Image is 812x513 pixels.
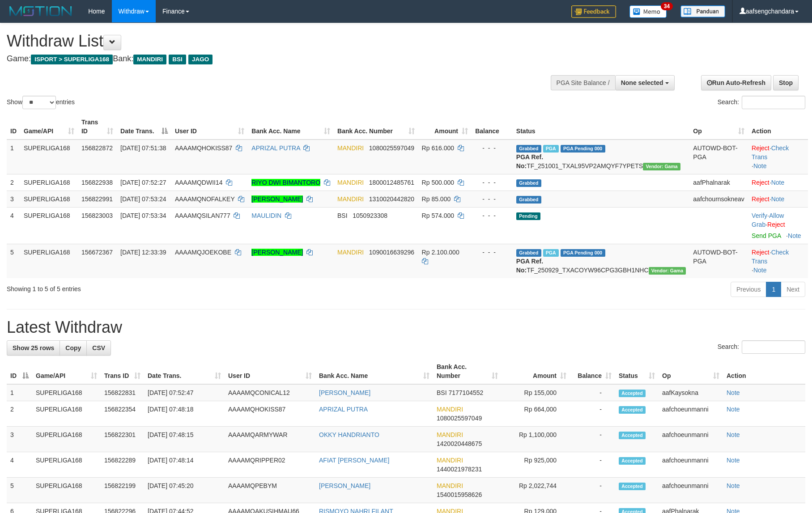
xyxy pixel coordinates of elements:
a: Stop [773,75,799,90]
input: Search: [742,96,805,109]
span: Rp 500.000 [422,179,454,186]
td: AAAAMQPEBYM [225,478,315,503]
a: AFIAT [PERSON_NAME] [319,457,389,464]
span: Marked by aafchoeunmanni [543,145,559,153]
th: Balance [472,114,513,140]
span: Grabbed [516,249,541,257]
span: Accepted [619,432,646,439]
div: Showing 1 to 5 of 5 entries [7,281,332,293]
td: AUTOWD-BOT-PGA [689,140,748,174]
span: Grabbed [516,145,541,153]
td: SUPERLIGA168 [20,191,78,207]
th: Op: activate to sort column ascending [659,359,723,384]
a: Previous [731,282,766,297]
td: [DATE] 07:48:14 [144,452,225,478]
span: MANDIRI [337,179,364,186]
a: Reject [767,221,785,228]
a: [PERSON_NAME] [319,482,370,489]
span: Rp 574.000 [422,212,454,219]
td: 156822831 [101,384,144,401]
span: CSV [92,344,105,352]
select: Showentries [22,96,56,109]
th: Action [748,114,808,140]
td: Rp 925,000 [502,452,570,478]
th: Date Trans.: activate to sort column descending [117,114,171,140]
span: MANDIRI [437,457,463,464]
td: AAAAMQHOKISS87 [225,401,315,427]
td: SUPERLIGA168 [20,140,78,174]
span: Copy 1440021978231 to clipboard [437,466,482,473]
a: Show 25 rows [7,340,60,356]
label: Search: [718,340,805,354]
div: - - - [475,248,509,257]
span: [DATE] 07:53:24 [120,195,166,203]
img: panduan.png [680,5,725,17]
th: Amount: activate to sort column ascending [418,114,472,140]
a: Note [753,267,767,274]
span: [DATE] 07:51:38 [120,144,166,152]
span: Accepted [619,406,646,414]
span: 34 [661,2,673,10]
th: Game/API: activate to sort column ascending [20,114,78,140]
a: Reject [752,144,769,152]
td: 4 [7,207,20,244]
th: Balance: activate to sort column ascending [570,359,615,384]
th: Action [723,359,805,384]
span: MANDIRI [337,144,364,152]
td: 4 [7,452,32,478]
a: Next [781,282,805,297]
a: Reject [752,195,769,203]
span: Copy 1090016639296 to clipboard [369,249,414,256]
span: Copy 1420020448675 to clipboard [437,440,482,447]
a: Reject [752,249,769,256]
td: AUTOWD-BOT-PGA [689,244,748,278]
span: Show 25 rows [13,344,54,352]
span: Marked by aafsengchandara [543,249,559,257]
td: aafKaysokna [659,384,723,401]
th: Amount: activate to sort column ascending [502,359,570,384]
span: 156823003 [81,212,113,219]
a: Check Trans [752,144,789,161]
a: Verify [752,212,767,219]
a: [PERSON_NAME] [251,249,303,256]
span: 156822991 [81,195,113,203]
td: 156822199 [101,478,144,503]
td: SUPERLIGA168 [32,384,101,401]
a: Note [727,406,740,413]
td: SUPERLIGA168 [20,207,78,244]
th: User ID: activate to sort column ascending [171,114,248,140]
td: [DATE] 07:48:18 [144,401,225,427]
td: 5 [7,244,20,278]
span: AAAAMQSILAN777 [175,212,230,219]
span: PGA Pending [561,249,605,257]
span: AAAAMQNOFALKEY [175,195,235,203]
span: 156822872 [81,144,113,152]
th: Bank Acc. Number: activate to sort column ascending [433,359,502,384]
td: aafchournsokneav [689,191,748,207]
th: Date Trans.: activate to sort column ascending [144,359,225,384]
th: Game/API: activate to sort column ascending [32,359,101,384]
th: ID [7,114,20,140]
span: Copy 1540015958626 to clipboard [437,491,482,498]
span: Copy [65,344,81,352]
img: Feedback.jpg [571,5,616,18]
a: RIYO DWI BIMANTORO [251,179,320,186]
span: 156672367 [81,249,113,256]
span: MANDIRI [437,482,463,489]
span: Copy 1080025597049 to clipboard [369,144,414,152]
span: Vendor URL: https://trx31.1velocity.biz [649,267,686,275]
td: TF_250929_TXACOYW96CPG3GBH1NHC [513,244,689,278]
td: SUPERLIGA168 [20,244,78,278]
td: 2 [7,174,20,191]
td: AAAAMQARMYWAR [225,427,315,452]
a: Note [753,162,767,170]
td: Rp 1,100,000 [502,427,570,452]
span: AAAAMQDWII14 [175,179,223,186]
th: Status: activate to sort column ascending [615,359,659,384]
td: 3 [7,427,32,452]
td: SUPERLIGA168 [32,401,101,427]
b: PGA Ref. No: [516,258,543,274]
span: · [752,212,784,228]
img: MOTION_logo.png [7,4,75,18]
a: APRIZAL PUTRA [251,144,300,152]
